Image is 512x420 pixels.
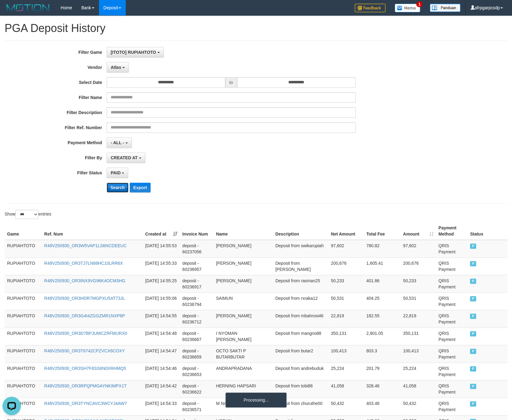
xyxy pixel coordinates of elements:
td: 403.46 [364,398,401,415]
td: 404.25 [364,292,401,310]
span: PAID [470,401,476,406]
td: [PERSON_NAME] [214,257,273,275]
td: RUPIAHTOTO [5,380,42,398]
td: [PERSON_NAME] [214,310,273,327]
td: 803.3 [364,345,401,363]
td: 22,819 [400,310,436,327]
td: QRIS Payment [436,257,467,275]
th: Created at: activate to sort column ascending [143,222,180,240]
td: 41,058 [329,380,364,398]
td: RUPIAHTOTO [5,310,42,327]
td: 182.55 [364,310,401,327]
td: 50,432 [329,398,364,415]
th: Amount: activate to sort column ascending [400,222,436,240]
td: [DATE] 14:54:48 [143,327,180,345]
td: QRIS Payment [436,363,467,380]
td: Deposit from swikarupiah [273,240,329,258]
span: PAID [470,366,476,371]
th: Net Amount [329,222,364,240]
td: QRIS Payment [436,398,467,415]
td: 328.46 [364,380,401,398]
td: Deposit from butar2 [273,345,329,363]
th: Description [273,222,329,240]
td: [DATE] 14:54:55 [143,310,180,327]
td: Deposit from [PERSON_NAME] [273,257,329,275]
th: Game [5,222,42,240]
td: 25,224 [400,363,436,380]
span: PAID [470,349,476,354]
h1: PGA Deposit History [5,22,507,34]
td: 41,058 [400,380,436,398]
span: PAID [470,296,476,301]
th: Payment Method [436,222,467,240]
td: RUPIAHTOTO [5,257,42,275]
td: deposit - 60237056 [180,240,214,258]
a: R48V250930_OR3T6742CPZVCX6COXY [44,348,125,353]
td: 50,531 [400,292,436,310]
td: Deposit from andrebuduk [273,363,329,380]
td: 1,605.41 [364,257,401,275]
td: RUPIAHTOTO [5,327,42,345]
span: PAID [470,331,476,336]
td: RUPIAHTOTO [5,363,42,380]
td: OCTO SAKTI P BUTARBUTAR [214,345,273,363]
td: 350,131 [329,327,364,345]
button: Export [130,183,151,192]
td: [DATE] 14:55:53 [143,240,180,258]
td: Deposit from mangno88 [273,327,329,345]
td: SAIMUN [214,292,273,310]
td: 100,413 [400,345,436,363]
a: R48V250930_OR3G4I4ZGGZMR1NXP8P [44,313,125,318]
td: deposit - 60236653 [180,363,214,380]
select: Showentries [15,210,38,219]
button: CREATED AT [107,153,145,163]
td: [DATE] 14:55:33 [143,257,180,275]
td: 780.82 [364,240,401,258]
span: PAID [470,244,476,249]
td: M NAQIYYUL MUZAYYIN [214,398,273,415]
a: R48V250930_OR3TYNCAVC3WCYJ4AW7 [44,401,127,406]
a: R48V250930_OR3D7BPJUMCZRFMURX0 [44,331,127,336]
td: 22,819 [329,310,364,327]
td: 401.86 [364,275,401,292]
span: to [225,77,237,88]
td: RUPIAHTOTO [5,240,42,258]
span: PAID [470,261,476,266]
td: Deposit from rasman25 [273,275,329,292]
div: Processing... [225,392,287,408]
td: 50,531 [329,292,364,310]
td: [DATE] 14:55:25 [143,275,180,292]
label: Show entries [5,210,51,219]
td: ANDRAPRADANA [214,363,273,380]
th: Name [214,222,273,240]
td: RUPIAHTOTO [5,345,42,363]
td: 50,233 [329,275,364,292]
td: QRIS Payment [436,380,467,398]
td: 200,676 [400,257,436,275]
span: PAID [470,314,476,319]
img: MOTION_logo.png [5,3,51,12]
td: deposit - 60236917 [180,275,214,292]
a: R48V250930_OR3TJ7LN88HC10LRR6X [44,261,123,266]
td: deposit - 60236622 [180,380,214,398]
button: - ALL - [107,137,132,148]
a: R48V250930_OR3W5VAP1LS6NCDEEUC [44,243,127,248]
td: QRIS Payment [436,310,467,327]
td: deposit - 60236957 [180,257,214,275]
span: PAID [470,279,476,284]
td: RUPIAHTOTO [5,275,42,292]
td: I NYOMAN [PERSON_NAME] [214,327,273,345]
td: [PERSON_NAME] [214,275,273,292]
td: deposit - 60236667 [180,327,214,345]
span: PAID [470,384,476,389]
td: 97,602 [329,240,364,258]
td: Deposit from tobi88 [273,380,329,398]
th: Ref. Num [42,222,143,240]
button: [ITOTO] RUPIAHTOTO [107,47,163,57]
td: deposit - 60236571 [180,398,214,415]
td: 100,413 [329,345,364,363]
img: Feedback.jpg [355,4,385,12]
td: deposit - 60236712 [180,310,214,327]
td: 201.79 [364,363,401,380]
button: Atlas [107,62,129,73]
